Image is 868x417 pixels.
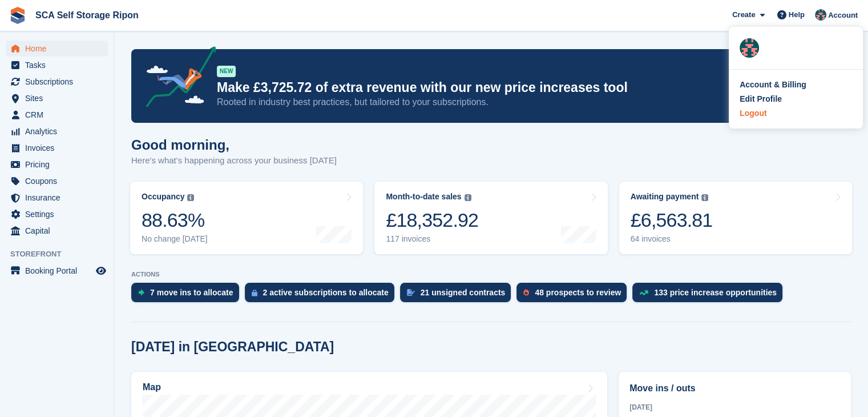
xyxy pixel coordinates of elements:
img: icon-info-grey-7440780725fd019a000dd9b08b2336e03edf1995a4989e88bcd33f0948082b44.svg [701,194,708,201]
a: Month-to-date sales £18,352.92 117 invoices [374,182,607,254]
div: 117 invoices [386,234,478,244]
img: price-adjustments-announcement-icon-8257ccfd72463d97f412b2fc003d46551f7dbcb40ab6d574587a9cd5c0d94... [136,46,216,111]
a: menu [6,190,108,206]
img: move_ins_to_allocate_icon-fdf77a2bb77ea45bf5b3d319d69a93e2d87916cf1d5bf7949dd705db3b84f3ca.svg [138,289,144,296]
span: Tasks [25,57,94,73]
span: Create [732,9,755,21]
div: 2 active subscriptions to allocate [263,288,389,297]
div: 88.63% [142,209,208,232]
p: Make £3,725.72 of extra revenue with our new price increases tool [217,79,751,96]
span: Pricing [25,157,94,173]
div: [DATE] [629,402,840,412]
a: menu [6,90,108,106]
a: Preview store [94,264,108,278]
span: Invoices [25,140,94,156]
p: ACTIONS [131,271,851,278]
div: 21 unsigned contracts [421,288,506,297]
a: menu [6,140,108,156]
a: menu [6,41,108,57]
div: No change [DATE] [142,234,208,244]
span: Capital [25,223,94,239]
div: 64 invoices [631,234,713,244]
a: Awaiting payment £6,563.81 64 invoices [619,182,852,254]
span: Storefront [10,248,114,260]
a: menu [6,123,108,139]
img: prospect-51fa495bee0391a8d652442698ab0144808aea92771e9ea1ae160a38d050c398.svg [523,289,529,296]
a: menu [6,107,108,123]
div: Awaiting payment [631,192,699,202]
span: Subscriptions [25,74,94,90]
span: Help [789,9,805,21]
h2: Move ins / outs [629,382,840,395]
a: Edit Profile [740,93,852,105]
span: Booking Portal [25,263,94,279]
h1: Good morning, [131,137,337,153]
a: 48 prospects to review [516,283,632,308]
img: stora-icon-8386f47178a22dfd0bd8f6a31ec36ba5ce8667c1dd55bd0f319d3a0aa187defe.svg [9,7,26,24]
img: price_increase_opportunities-93ffe204e8149a01c8c9dc8f82e8f89637d9d84a8eef4429ea346261dce0b2c0.svg [639,290,648,295]
span: Insurance [25,190,94,206]
a: 7 move ins to allocate [131,283,245,308]
a: menu [6,223,108,239]
a: menu [6,263,108,279]
img: icon-info-grey-7440780725fd019a000dd9b08b2336e03edf1995a4989e88bcd33f0948082b44.svg [465,194,471,201]
h2: [DATE] in [GEOGRAPHIC_DATA] [131,339,334,355]
a: menu [6,173,108,189]
div: Account & Billing [740,79,806,91]
a: menu [6,74,108,90]
a: menu [6,157,108,173]
h2: Map [143,382,161,392]
a: Account & Billing [740,79,852,91]
a: Occupancy 88.63% No change [DATE] [130,182,363,254]
div: £6,563.81 [631,209,713,232]
p: Rooted in industry best practices, but tailored to your subscriptions. [217,96,751,109]
div: Occupancy [142,192,184,202]
div: 48 prospects to review [535,288,621,297]
span: Home [25,41,94,57]
a: Logout [740,107,852,119]
div: NEW [217,66,236,77]
span: CRM [25,107,94,123]
div: Logout [740,107,766,119]
div: Edit Profile [740,93,782,105]
div: Month-to-date sales [386,192,461,202]
span: Settings [25,206,94,222]
div: £18,352.92 [386,209,478,232]
span: Analytics [25,123,94,139]
a: SCA Self Storage Ripon [31,6,143,25]
span: Sites [25,90,94,106]
span: Coupons [25,173,94,189]
a: menu [6,206,108,222]
div: 7 move ins to allocate [150,288,233,297]
img: active_subscription_to_allocate_icon-d502201f5373d7db506a760aba3b589e785aa758c864c3986d89f69b8ff3... [252,289,257,296]
span: Account [828,10,858,21]
img: icon-info-grey-7440780725fd019a000dd9b08b2336e03edf1995a4989e88bcd33f0948082b44.svg [187,194,194,201]
img: contract_signature_icon-13c848040528278c33f63329250d36e43548de30e8caae1d1a13099fd9432cc5.svg [407,289,415,296]
a: menu [6,57,108,73]
div: 133 price increase opportunities [654,288,777,297]
p: Here's what's happening across your business [DATE] [131,154,337,167]
a: 2 active subscriptions to allocate [245,283,400,308]
a: 133 price increase opportunities [632,283,788,308]
a: 21 unsigned contracts [400,283,517,308]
